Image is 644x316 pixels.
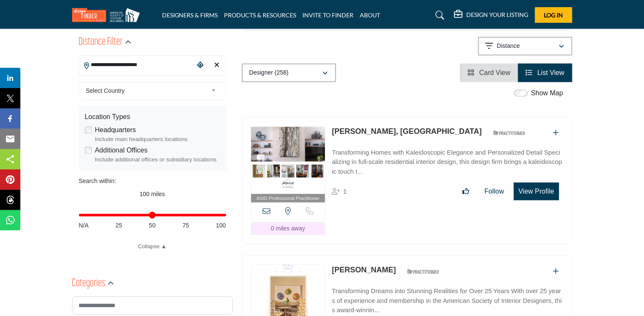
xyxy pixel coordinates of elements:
[211,56,224,75] div: Clear search location
[544,11,563,19] span: Log In
[332,264,396,276] p: Peggy Zadina
[95,145,148,155] label: Additional Offices
[553,129,559,136] a: Add To List
[224,11,297,19] a: PRODUCTS & RESOURCES
[427,8,450,22] a: Search
[79,35,123,50] h2: Distance Filter
[216,221,226,230] span: 100
[332,186,347,197] div: Followers
[332,143,563,177] a: Transforming Homes with Kaleidoscopic Elegance and Personalized Detail Specializing in full-scale...
[553,268,559,275] a: Add To List
[251,126,325,203] a: ASID Professional Practitioner
[251,126,325,194] img: Shawna Kuykendall, ASID
[79,221,89,230] span: N/A
[404,266,442,277] img: ASID Qualified Practitioners Badge Icon
[332,148,563,177] p: Transforming Homes with Kaleidoscopic Elegance and Personalized Detail Specializing in full-scale...
[468,69,510,76] a: View Card
[460,64,518,82] li: Card View
[467,11,529,19] h5: DESIGN YOUR LISTING
[303,11,354,19] a: INVITE TO FINDER
[332,286,563,315] p: Transforming Dreams into Stunning Realities for Over 25 Years With over 25 years of experience an...
[479,183,510,200] button: Follow
[72,297,233,315] input: Search Category
[149,221,156,230] span: 50
[194,56,207,75] div: Choose your current location
[72,276,106,291] h2: Categories
[332,126,482,137] p: Shawna Kuykendall, ASID
[535,7,572,23] button: Log In
[95,135,220,144] div: Include main headquarters locations
[249,69,289,77] p: Designer (258)
[478,37,572,55] button: Distance
[454,10,529,20] div: DESIGN YOUR LISTING
[360,11,381,19] a: ABOUT
[242,64,336,82] button: Designer (258)
[72,8,144,22] img: Site Logo
[332,281,563,315] a: Transforming Dreams into Stunning Realities for Over 25 Years With over 25 years of experience an...
[115,221,122,230] span: 25
[531,88,563,98] label: Show Map
[332,127,482,136] a: [PERSON_NAME], [GEOGRAPHIC_DATA]
[538,69,565,76] span: List View
[79,242,226,251] a: Collapse ▲
[497,42,520,50] p: Distance
[514,183,559,200] button: View Profile
[457,183,475,200] button: Like listing
[79,57,194,73] input: Search Location
[86,86,208,96] span: Select Country
[95,155,220,164] div: Include additional offices or subsidiary locations
[490,128,528,139] img: ASID Qualified Practitioners Badge Icon
[332,266,396,274] a: [PERSON_NAME]
[79,177,226,186] div: Search within:
[271,225,305,232] span: 0 miles away
[162,11,218,19] a: DESIGNERS & FIRMS
[479,69,511,76] span: Card View
[85,112,220,122] div: Location Types
[518,64,572,82] li: List View
[140,191,165,197] span: 100 miles
[343,188,347,195] span: 1
[526,69,564,76] a: View List
[257,195,319,202] span: ASID Professional Practitioner
[182,221,189,230] span: 75
[95,125,136,135] label: Headquarters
